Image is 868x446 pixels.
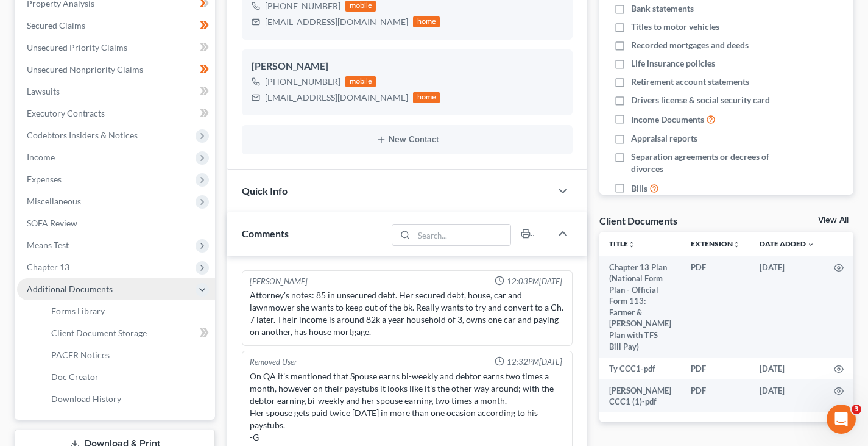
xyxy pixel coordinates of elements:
span: Lawsuits [27,86,60,96]
a: Titleunfold_more [609,239,635,248]
span: SOFA Review [27,218,77,228]
i: unfold_more [628,241,635,248]
div: home [413,92,440,103]
span: Secured Claims [27,20,85,31]
td: PDF [681,358,750,379]
span: Income [27,152,55,162]
a: Client Document Storage [41,322,215,344]
input: Search... [414,225,511,245]
a: Forms Library [41,300,215,322]
span: Retirement account statements [631,76,749,88]
span: Codebtors Insiders & Notices [27,130,138,140]
span: Expenses [27,174,62,184]
td: Ty CCC1-pdf [599,358,681,379]
a: Unsecured Priority Claims [17,37,215,59]
span: Titles to motor vehicles [631,21,719,33]
span: Bank statements [631,2,694,15]
span: Additional Documents [27,284,113,294]
span: Client Document Storage [51,328,147,338]
div: [EMAIL_ADDRESS][DOMAIN_NAME] [265,16,408,28]
span: Appraisal reports [631,132,697,145]
span: Miscellaneous [27,196,81,206]
span: Comments [242,228,289,239]
a: Extensionunfold_more [691,239,740,248]
span: Income Documents [631,113,704,126]
button: New Contact [252,135,563,145]
td: PDF [681,256,750,358]
div: home [413,16,440,27]
div: Attorney's notes: 85 in unsecured debt. Her secured debt, house, car and lawnmower she wants to k... [250,289,565,338]
span: Executory Contracts [27,108,105,118]
span: Bills [631,182,647,195]
span: Doc Creator [51,372,99,382]
iframe: Intercom live chat [827,405,856,434]
div: mobile [345,76,376,87]
div: Removed User [250,356,297,368]
span: Separation agreements or decrees of divorces [631,151,779,175]
div: mobile [345,1,376,12]
span: 12:03PM[DATE] [507,276,562,287]
a: Unsecured Nonpriority Claims [17,59,215,81]
a: Date Added expand_more [760,239,814,248]
span: Forms Library [51,306,105,316]
span: Download History [51,394,121,404]
td: [DATE] [750,379,824,413]
a: PACER Notices [41,344,215,366]
div: On QA it's mentioned that Spouse earns bi-weekly and debtor earns two times a month, however on t... [250,370,565,444]
td: PDF [681,379,750,413]
a: Download History [41,388,215,410]
a: Executory Contracts [17,103,215,124]
div: [PERSON_NAME] [252,59,563,74]
a: Doc Creator [41,366,215,388]
a: View All [818,216,849,225]
span: Drivers license & social security card [631,94,770,106]
div: [PHONE_NUMBER] [265,76,340,88]
div: [EMAIL_ADDRESS][DOMAIN_NAME] [265,92,408,104]
td: [PERSON_NAME] CCC1 (1)-pdf [599,379,681,413]
a: Secured Claims [17,15,215,37]
span: 3 [852,405,861,414]
span: Quick Info [242,185,288,196]
span: Recorded mortgages and deeds [631,39,749,51]
td: [DATE] [750,358,824,379]
i: unfold_more [733,241,740,248]
div: Client Documents [599,214,677,227]
span: Unsecured Nonpriority Claims [27,64,143,74]
a: Lawsuits [17,81,215,103]
span: Chapter 13 [27,262,69,272]
div: [PERSON_NAME] [250,276,308,287]
span: Means Test [27,240,69,250]
span: 12:32PM[DATE] [507,356,562,368]
td: Chapter 13 Plan (National Form Plan - Official Form 113: Farmer & [PERSON_NAME] Plan with TFS Bil... [599,256,681,358]
a: SOFA Review [17,212,215,234]
i: expand_more [807,241,814,248]
td: [DATE] [750,256,824,358]
span: Unsecured Priority Claims [27,42,127,52]
span: PACER Notices [51,350,110,360]
span: Life insurance policies [631,57,715,70]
